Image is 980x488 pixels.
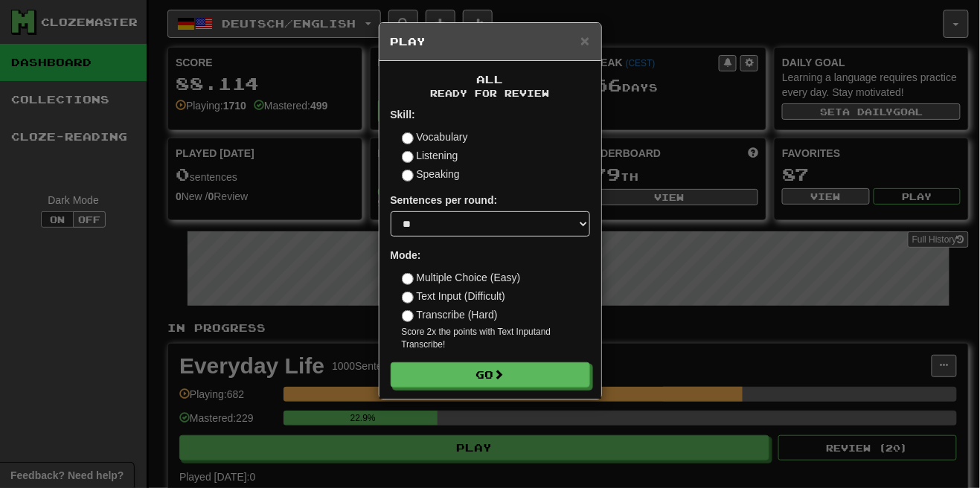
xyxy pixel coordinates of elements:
[391,193,498,208] label: Sentences per round:
[391,87,590,100] small: Ready for Review
[391,109,415,121] strong: Skill:
[402,148,458,163] label: Listening
[580,33,589,48] button: Close
[391,34,590,49] h5: Play
[402,310,414,322] input: Transcribe (Hard)
[580,32,589,49] span: ×
[402,170,414,182] input: Speaking
[402,326,590,351] small: Score 2x the points with Text Input and Transcribe !
[402,289,506,304] label: Text Input (Difficult)
[402,132,414,144] input: Vocabulary
[402,151,414,163] input: Listening
[402,292,414,304] input: Text Input (Difficult)
[391,362,590,388] button: Go
[402,273,414,285] input: Multiple Choice (Easy)
[477,73,504,86] span: All
[402,129,468,144] label: Vocabulary
[391,249,421,261] strong: Mode:
[402,307,498,322] label: Transcribe (Hard)
[402,167,460,182] label: Speaking
[402,270,521,285] label: Multiple Choice (Easy)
